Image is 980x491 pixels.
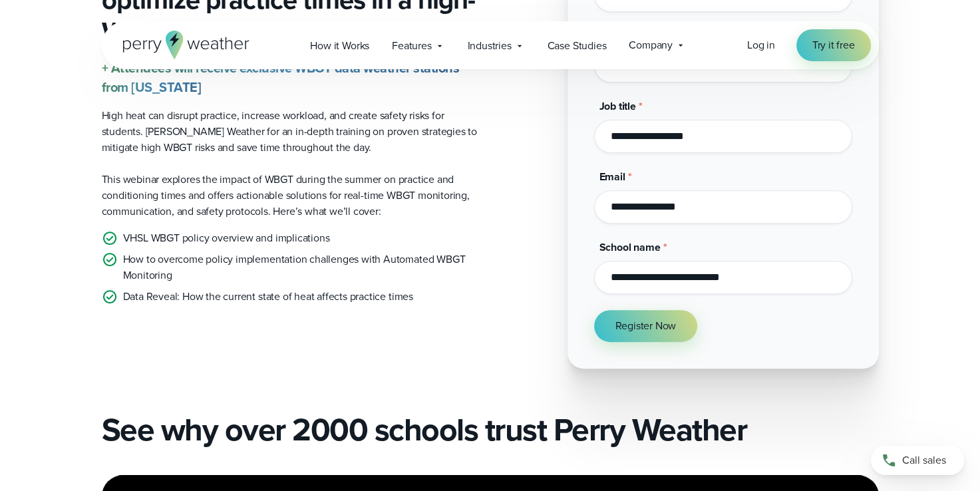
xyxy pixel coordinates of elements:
[594,310,698,342] button: Register Now
[747,37,775,53] a: Log in
[123,251,480,283] p: How to overcome policy implementation challenges with Automated WBGT Monitoring
[615,318,677,334] span: Register Now
[599,240,661,255] span: School name
[871,446,964,475] a: Call sales
[796,29,871,61] a: Try it free
[536,32,618,59] a: Case Studies
[599,98,636,114] span: Job title
[468,38,512,54] span: Industries
[548,38,607,54] span: Case Studies
[310,38,369,54] span: How it Works
[102,108,480,156] p: High heat can disrupt practice, increase workload, and create safety risks for students. [PERSON_...
[902,452,946,468] span: Call sales
[102,411,879,448] h2: See why over 2000 schools trust Perry Weather
[599,169,625,184] span: Email
[123,289,413,305] p: Data Reveal: How the current state of heat affects practice times
[629,37,673,53] span: Company
[123,230,330,246] p: VHSL WBGT policy overview and implications
[299,32,381,59] a: How it Works
[392,38,431,54] span: Features
[747,37,775,53] span: Log in
[812,37,855,53] span: Try it free
[102,58,460,97] strong: + Attendees will receive exclusive WBGT data weather stations from [US_STATE]
[102,172,480,220] p: This webinar explores the impact of WBGT during the summer on practice and conditioning times and...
